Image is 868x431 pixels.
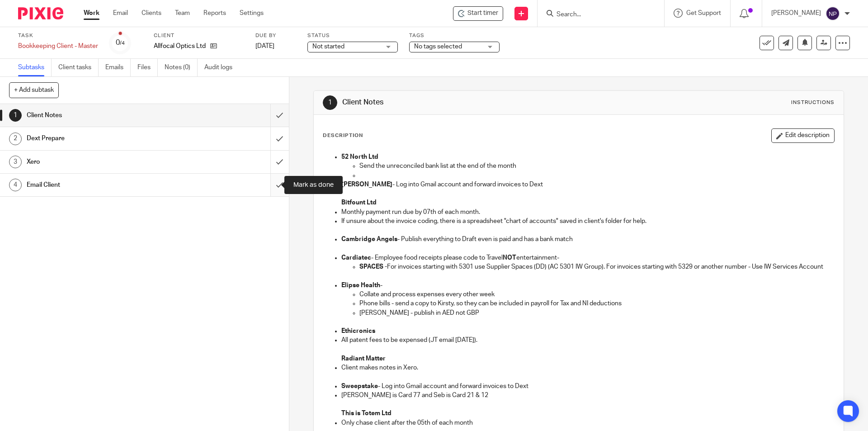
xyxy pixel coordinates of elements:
p: If unsure about the invoice coding, there is a spreadsheet "chart of accounts" saved in client's ... [341,217,834,226]
img: Pixie [18,7,63,19]
p: For invoices starting with 5301 use Supplier Spaces (DD) (AC 5301 IW Group). For invoices startin... [359,262,834,271]
div: 2 [9,133,22,145]
a: Notes (0) [165,59,198,76]
label: Tags [409,32,500,39]
h1: Client Notes [342,98,598,107]
p: Description [323,132,363,139]
p: - [341,281,834,290]
p: - Log into Gmail account and forward invoices to Dext [341,180,834,189]
div: Bookkeeping Client - Master [18,42,98,51]
div: 1 [9,109,22,122]
span: Start timer [467,9,498,18]
strong: Bitfount Ltd [341,199,377,206]
p: [PERSON_NAME] is Card 77 and Seb is Card 21 & 12 [341,391,834,400]
div: 3 [9,156,22,168]
p: Client makes notes in Xero. [341,363,834,372]
div: Allfocal Optics Ltd - Bookkeeping Client - Master [453,6,503,21]
input: Search [556,11,637,19]
button: + Add subtask [9,82,59,98]
strong: NOT [503,255,516,261]
p: Allfocal Optics Ltd [154,42,206,51]
p: Collate and process expenses every other week [359,290,834,299]
p: - Publish everything to Draft even is paid and has a bank match [341,235,834,244]
h1: Client Notes [27,109,183,122]
strong: Cambridge Angels [341,236,397,242]
label: Due by [255,32,296,39]
h1: Email Client [27,178,183,192]
strong: SPACES - [359,264,387,270]
span: Not started [312,43,344,50]
a: Audit logs [204,59,239,76]
div: 1 [323,95,337,110]
div: 4 [9,179,22,191]
label: Task [18,32,98,39]
h1: Dext Prepare [27,132,183,145]
a: Work [84,9,99,18]
a: Emails [105,59,131,76]
a: Subtasks [18,59,52,76]
span: Get Support [686,10,721,16]
small: /4 [120,41,125,46]
a: Clients [142,9,161,18]
p: [PERSON_NAME] - publish in AED not GBP [359,308,834,317]
label: Client [154,32,244,39]
p: Phone bills - send a copy to Kirsty, so they can be included in payroll for Tax and NI deductions [359,299,834,308]
p: - Log into Gmail account and forward invoices to Dext [341,382,834,391]
strong: [PERSON_NAME] [341,181,392,188]
a: Team [175,9,190,18]
p: Only chase client after the 05th of each month [341,418,834,427]
strong: 52 North Ltd [341,154,378,160]
p: All patent fees to be expensed (JT email [DATE]). [341,336,834,345]
a: Email [113,9,128,18]
strong: Elipse Health [341,282,380,289]
img: svg%3E [826,6,840,21]
a: Settings [240,9,264,18]
p: - Employee food receipts please code to Travel entertainment- [341,253,834,262]
strong: Ethicronics [341,328,375,334]
div: Instructions [791,99,835,106]
strong: Sweepstake [341,383,378,389]
a: Files [137,59,158,76]
p: Send the unreconciled bank list at the end of the month [359,161,834,171]
span: No tags selected [414,43,462,50]
label: Status [307,32,398,39]
div: 0 [116,38,125,48]
a: Reports [203,9,226,18]
span: [DATE] [255,43,274,49]
p: [PERSON_NAME] [771,9,821,18]
button: Edit description [771,128,835,143]
strong: This is Totem Ltd [341,410,392,417]
strong: Radiant Matter [341,355,386,362]
p: Monthly payment run due by 07th of each month. [341,208,834,217]
strong: Cardiatec [341,255,371,261]
h1: Xero [27,155,183,169]
a: Client tasks [58,59,99,76]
